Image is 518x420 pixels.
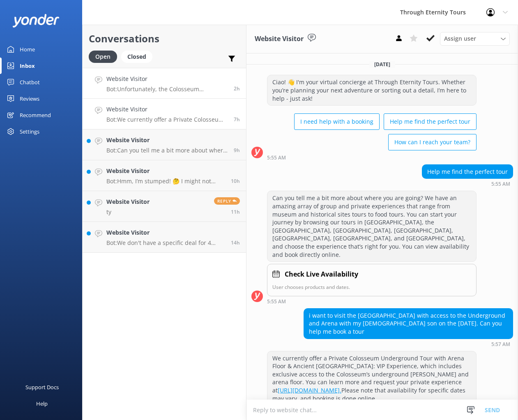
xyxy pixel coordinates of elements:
[106,105,228,114] h4: Website Visitor
[272,283,471,291] p: User chooses products and dates.
[20,90,39,107] div: Reviews
[89,31,240,46] h2: Conversations
[20,123,39,140] div: Settings
[20,107,51,123] div: Recommend
[106,197,150,206] h4: Website Visitor
[304,341,513,347] div: Sep 09 2025 05:57am (UTC +02:00) Europe/Amsterdam
[285,269,358,280] h4: Check Live Availability
[267,299,286,304] strong: 5:55 AM
[89,52,121,61] a: Open
[369,61,395,68] span: [DATE]
[106,208,150,216] p: ty
[20,41,35,58] div: Home
[294,113,380,130] button: I need help with a booking
[255,34,304,44] h3: Website Visitor
[106,116,228,123] p: Bot: We currently offer a Private Colosseum Underground Tour with Arena Floor & Ancient [GEOGRAPH...
[304,309,513,339] div: i want to visit the [GEOGRAPHIC_DATA] with access to the Underground and Arena with my [DEMOGRAPH...
[234,85,240,92] span: Sep 09 2025 11:00am (UTC +02:00) Europe/Amsterdam
[106,136,228,145] h4: Website Visitor
[234,147,240,154] span: Sep 09 2025 03:59am (UTC +02:00) Europe/Amsterdam
[83,68,246,99] a: Website VisitorBot:Unfortunately, the Colosseum Underground tour is not available this season due...
[20,74,40,90] div: Chatbot
[267,155,286,160] strong: 5:55 AM
[234,116,240,123] span: Sep 09 2025 05:57am (UTC +02:00) Europe/Amsterdam
[12,14,60,28] img: yonder-white-logo.png
[267,351,476,406] div: We currently offer a Private Colosseum Underground Tour with Arena Floor & Ancient [GEOGRAPHIC_DA...
[20,58,35,74] div: Inbox
[422,181,513,187] div: Sep 09 2025 05:55am (UTC +02:00) Europe/Amsterdam
[36,395,48,412] div: Help
[121,52,157,61] a: Closed
[444,34,476,43] span: Assign user
[267,191,476,261] div: Can you tell me a bit more about where you are going? We have an amazing array of group and priva...
[491,182,510,187] strong: 5:55 AM
[83,160,246,191] a: Website VisitorBot:Hmm, I’m stumped! 🤔 I might not have the answer to that one, but our amazing t...
[440,32,510,45] div: Assign User
[231,178,240,185] span: Sep 09 2025 03:13am (UTC +02:00) Europe/Amsterdam
[83,99,246,129] a: Website VisitorBot:We currently offer a Private Colosseum Underground Tour with Arena Floor & Anc...
[106,178,225,185] p: Bot: Hmm, I’m stumped! 🤔 I might not have the answer to that one, but our amazing team definitely...
[388,134,477,150] button: How can I reach your team?
[491,342,510,347] strong: 5:57 AM
[106,239,225,247] p: Bot: We don't have a specific deal for 4 people, but if you book four or more private tours with ...
[121,51,152,63] div: Closed
[267,155,477,160] div: Sep 09 2025 05:55am (UTC +02:00) Europe/Amsterdam
[278,386,341,394] a: [URL][DOMAIN_NAME].
[25,379,59,395] div: Support Docs
[83,191,246,222] a: Website VisitortyReply11h
[231,239,240,246] span: Sep 08 2025 10:49pm (UTC +02:00) Europe/Amsterdam
[106,147,228,154] p: Bot: Can you tell me a bit more about where you are going? We have an amazing array of group and ...
[106,228,225,237] h4: Website Visitor
[106,166,225,175] h4: Website Visitor
[89,51,117,63] div: Open
[422,165,513,179] div: Help me find the perfect tour
[106,74,228,83] h4: Website Visitor
[106,85,228,93] p: Bot: Unfortunately, the Colosseum Underground tour is not available this season due to ticketing ...
[267,298,477,304] div: Sep 09 2025 05:55am (UTC +02:00) Europe/Amsterdam
[214,197,240,205] span: Reply
[83,222,246,253] a: Website VisitorBot:We don't have a specific deal for 4 people, but if you book four or more priva...
[231,208,240,215] span: Sep 09 2025 01:21am (UTC +02:00) Europe/Amsterdam
[267,75,476,105] div: Ciao! 👋 I'm your virtual concierge at Through Eternity Tours. Whether you’re planning your next a...
[83,129,246,160] a: Website VisitorBot:Can you tell me a bit more about where you are going? We have an amazing array...
[384,113,477,130] button: Help me find the perfect tour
